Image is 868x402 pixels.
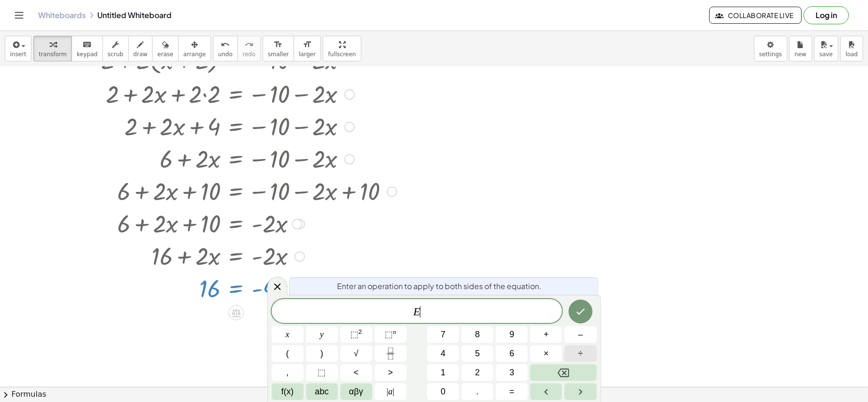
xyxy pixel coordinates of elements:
[350,330,358,339] span: ⬚
[578,328,583,341] span: –
[564,326,596,343] button: Minus
[272,326,304,343] button: x
[306,345,338,362] button: )
[475,366,480,379] span: 2
[213,36,238,61] button: undoundo
[237,36,261,61] button: redoredo
[578,347,583,360] span: ÷
[306,326,338,343] button: y
[496,383,528,400] button: Equals
[413,305,420,318] var: E
[496,345,528,362] button: 6
[299,51,316,58] span: larger
[328,51,356,58] span: fullscreen
[228,305,244,321] div: Apply the same math to both sides of the equation
[375,326,407,343] button: Superscript
[178,36,211,61] button: arrange
[387,385,394,398] span: a
[564,345,596,362] button: Divide
[320,347,323,360] span: )
[387,387,388,396] span: |
[375,383,407,400] button: Absolute value
[303,39,312,50] i: format_size
[268,51,289,58] span: smaller
[218,51,233,58] span: undo
[840,36,863,61] button: load
[133,51,148,58] span: draw
[102,36,129,61] button: scrub
[510,366,514,379] span: 3
[393,387,395,396] span: |
[152,36,178,61] button: erase
[184,51,206,58] span: arrange
[375,364,407,381] button: Greater than
[717,11,794,20] span: Collaborate Live
[286,347,289,360] span: (
[388,366,393,379] span: >
[77,51,98,58] span: keypad
[375,345,407,362] button: Fraction
[318,366,326,379] span: ⬚
[814,36,838,61] button: save
[337,281,542,292] span: Enter an operation to apply to both sides of the equation.
[33,36,72,61] button: transform
[441,347,446,360] span: 4
[393,328,396,335] sup: n
[475,347,480,360] span: 5
[221,39,230,50] i: undo
[286,366,289,379] span: ,
[427,326,459,343] button: 7
[354,366,359,379] span: <
[754,36,787,61] button: settings
[461,345,493,362] button: 5
[272,383,304,400] button: Functions
[157,51,173,58] span: erase
[340,383,372,400] button: Greek alphabet
[461,364,493,381] button: 2
[441,328,446,341] span: 7
[272,345,304,362] button: (
[427,345,459,362] button: 4
[340,326,372,343] button: Squared
[340,364,372,381] button: Less than
[39,51,67,58] span: transform
[281,385,294,398] span: f(x)
[819,51,833,58] span: save
[286,328,289,341] span: x
[544,328,549,341] span: +
[569,300,592,323] button: Done
[358,328,362,335] sup: 2
[804,6,849,24] button: Log in
[294,36,321,61] button: format_sizelarger
[128,36,153,61] button: draw
[544,347,549,360] span: ×
[475,328,480,341] span: 8
[385,330,393,339] span: ⬚
[340,345,372,362] button: Square root
[461,326,493,343] button: 8
[320,328,324,341] span: y
[795,51,807,58] span: new
[789,36,812,61] button: new
[349,385,363,398] span: αβγ
[564,383,596,400] button: Right arrow
[274,39,283,50] i: format_size
[427,364,459,381] button: 1
[5,36,31,61] button: insert
[846,51,858,58] span: load
[272,364,304,381] button: ,
[323,36,361,61] button: fullscreen
[530,345,562,362] button: Times
[530,326,562,343] button: Plus
[11,8,27,23] button: Toggle navigation
[709,7,802,24] button: Collaborate Live
[496,364,528,381] button: 3
[10,51,26,58] span: insert
[510,385,515,398] span: =
[243,51,255,58] span: redo
[306,383,338,400] button: Alphabet
[510,328,514,341] span: 9
[510,347,514,360] span: 6
[354,347,358,360] span: √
